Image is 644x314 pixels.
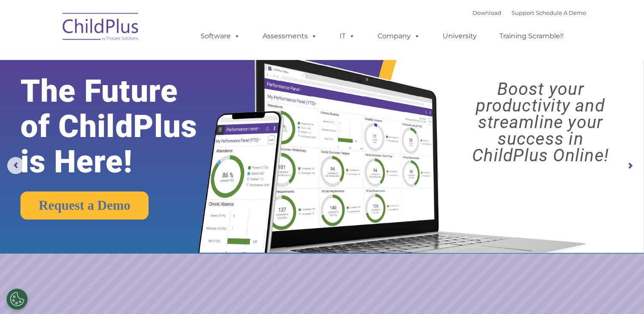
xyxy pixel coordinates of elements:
[491,28,572,45] a: Training Scramble!!
[20,74,226,180] rs-layer: The Future of ChildPlus is Here!
[6,288,28,310] button: Cookies Settings
[254,28,326,45] a: Assessments
[369,28,429,45] a: Company
[20,191,149,220] a: Request a Demo
[512,9,534,16] a: Support
[536,9,586,16] a: Schedule A Demo
[505,222,644,314] iframe: Chat Widget
[472,9,586,16] font: |
[118,56,144,63] span: Last name
[472,9,501,16] a: Download
[58,7,143,49] img: ChildPlus by Procare Solutions
[331,28,364,45] a: IT
[192,28,249,45] a: Software
[434,28,485,45] a: University
[445,81,636,164] rs-layer: Boost your productivity and streamline your success in ChildPlus Online!
[118,91,155,97] span: Phone number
